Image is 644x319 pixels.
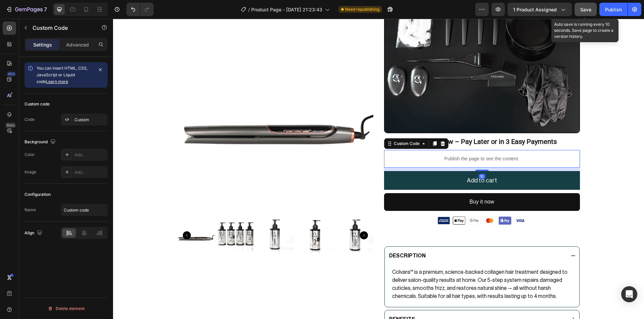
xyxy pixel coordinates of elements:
div: Delete element [48,305,85,313]
div: Align [24,229,44,238]
p: BENEFITS [276,296,302,306]
iframe: Design area [113,19,644,319]
button: Publish [599,3,628,16]
div: Custom Code [279,122,308,128]
button: Carousel Next Arrow [247,213,255,221]
span: Save [580,7,591,12]
div: Undo/Redo [126,3,154,16]
div: 10 [366,155,372,160]
div: Custom [74,117,106,123]
div: Add to cart [354,156,384,167]
div: Background [24,138,57,147]
div: Code [24,116,35,123]
p: Custom Code [33,24,90,32]
div: Configuration [24,191,51,197]
span: 1 product assigned [513,6,557,13]
button: 1 product assigned [507,3,572,16]
a: Learn more [46,79,68,84]
button: Add to cart [271,152,467,171]
button: Buy it now [271,174,467,192]
div: Open Intercom Messenger [621,286,637,302]
div: Name [24,207,36,213]
button: 7 [3,3,50,16]
p: Publish the page to see the content. [271,137,467,144]
img: gempages_577912776509359045-861af4cb-af4f-4f4c-9bdd-97664738ff8f.png [320,195,418,208]
button: Delete element [24,303,108,314]
p: Advanced [66,41,89,48]
span: Need republishing [345,6,379,12]
div: Beta [5,123,16,128]
div: Buy it now [357,178,381,188]
p: Get My Kit Now – Pay Later or in 3 Easy Payments [272,118,466,127]
p: 7 [44,5,47,13]
div: Add... [74,169,106,175]
span: / [248,6,250,13]
button: Save [575,3,597,16]
div: Publish [605,6,622,13]
p: DESCRIPTION [276,232,313,242]
div: Custom code [24,101,50,107]
div: Add... [74,152,106,158]
h2: Rich Text Editor. Editing area: main [271,118,467,128]
div: 450 [6,71,16,77]
p: Colvara™ is a premium, science-backed collagen hair treatment designed to deliver salon-quality r... [279,249,459,282]
div: Color [24,152,35,158]
span: You can insert HTML, CSS, JavaScript or Liquid code [37,66,88,84]
p: Settings [33,41,52,48]
span: Product Page - [DATE] 21:23:43 [251,6,322,13]
div: Image [24,169,36,175]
